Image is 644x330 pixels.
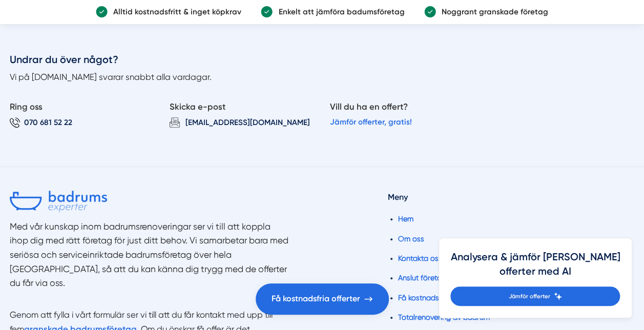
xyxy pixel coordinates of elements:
[10,53,634,71] h3: Undrar du över något?
[24,118,72,128] span: 070 681 52 22
[272,292,360,305] span: Få kostnadsfria offerter
[398,235,424,243] a: Om oss
[330,117,412,127] a: Jämför offerter, gratis!
[10,100,154,117] p: Ring oss
[256,283,389,315] a: Få kostnadsfria offerter
[436,6,548,18] p: Noggrant granskade företag
[10,191,107,212] img: Badrumsexperter.se logotyp
[10,71,634,84] p: Vi på [DOMAIN_NAME] svarar snabbt alla vardagar.
[398,254,442,262] a: Kontakta oss
[508,292,550,301] span: Jämför offerter
[108,6,241,18] p: Alltid kostnadsfritt & inget köpkrav
[273,6,404,18] p: Enkelt att jämföra badumsföretag
[10,220,290,295] section: Med vår kunskap inom badrumsrenoveringar ser vi till att koppla ihop dig med rätt företag för jus...
[450,250,620,286] h4: Analysera & jämför [PERSON_NAME] offerter med AI
[10,117,154,128] a: 070 681 52 22
[450,286,620,306] a: Jämför offerter
[388,191,634,207] h4: Meny
[170,117,314,128] a: [EMAIL_ADDRESS][DOMAIN_NAME]
[330,100,474,117] p: Vill du ha en offert?
[398,313,490,321] a: Totalrenovering av badrum
[398,274,446,282] a: Anslut företag
[398,215,413,223] a: Hem
[398,294,477,302] a: Få kostnadsfria offerter
[185,118,310,128] span: [EMAIL_ADDRESS][DOMAIN_NAME]
[170,100,314,117] p: Skicka e-post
